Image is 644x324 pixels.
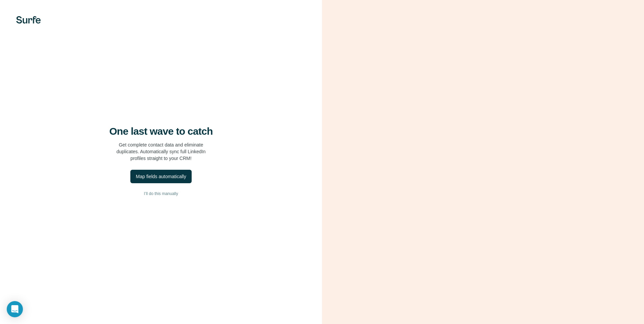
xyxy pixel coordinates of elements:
[144,191,178,197] span: I’ll do this manually
[16,16,41,24] img: Surfe's logo
[136,173,186,180] div: Map fields automatically
[130,170,191,183] button: Map fields automatically
[13,189,309,199] button: I’ll do this manually
[7,301,23,317] div: Open Intercom Messenger
[109,125,213,137] h4: One last wave to catch
[117,141,206,162] p: Get complete contact data and eliminate duplicates. Automatically sync full LinkedIn profiles str...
